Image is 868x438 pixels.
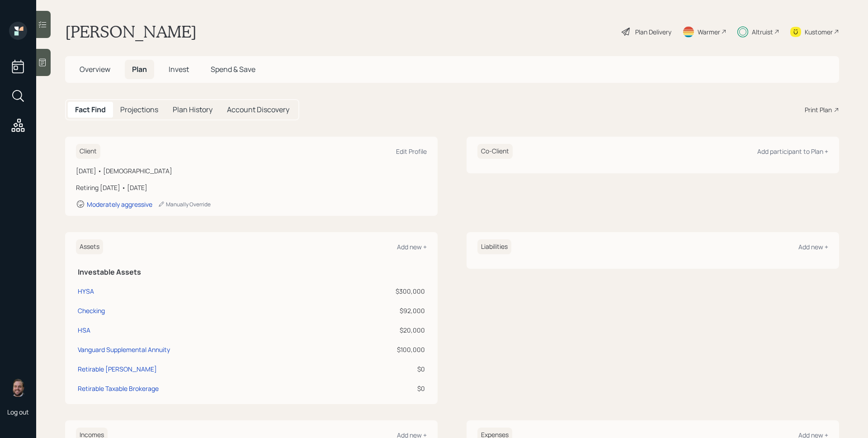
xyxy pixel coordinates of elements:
div: Altruist [752,27,773,37]
div: Add new + [798,243,828,251]
div: Add new + [397,243,427,251]
h5: Account Discovery [227,105,289,114]
div: HSA [78,325,90,335]
div: Retirable Taxable Brokerage [78,384,159,393]
h5: Plan History [173,105,212,114]
div: $20,000 [339,325,425,335]
div: $92,000 [339,306,425,315]
div: Retiring [DATE] • [DATE] [76,183,427,192]
div: Warmer [698,27,720,37]
span: Plan [132,64,147,74]
span: Spend & Save [211,64,255,74]
div: Plan Delivery [635,27,671,37]
div: Print Plan [805,105,832,114]
span: Overview [80,64,110,74]
div: Log out [7,408,29,416]
h6: Assets [76,239,103,254]
div: Manually Override [158,200,211,208]
h6: Client [76,144,100,159]
div: [DATE] • [DEMOGRAPHIC_DATA] [76,166,427,176]
div: Moderately aggressive [87,200,152,209]
div: HYSA [78,286,94,296]
span: Invest [169,64,189,74]
div: Edit Profile [396,147,427,156]
div: Checking [78,306,105,315]
h5: Fact Find [75,105,106,114]
div: Add participant to Plan + [757,147,828,156]
h5: Investable Assets [78,268,425,276]
div: Kustomer [805,27,833,37]
div: Vanguard Supplemental Annuity [78,345,170,354]
div: Retirable [PERSON_NAME] [78,364,157,374]
h5: Projections [120,105,158,114]
div: $0 [339,364,425,374]
h1: [PERSON_NAME] [65,22,197,42]
h6: Co-Client [477,144,513,159]
div: $100,000 [339,345,425,354]
img: james-distasi-headshot.png [9,379,27,397]
div: $300,000 [339,286,425,296]
h6: Liabilities [477,239,511,254]
div: $0 [339,384,425,393]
